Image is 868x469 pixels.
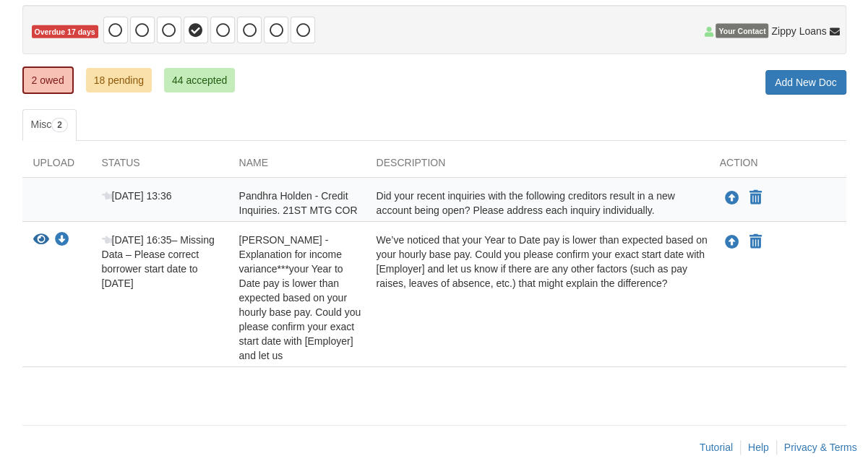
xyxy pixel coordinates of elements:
span: Overdue 17 days [32,25,98,39]
div: Action [709,155,846,177]
div: Name [228,155,366,177]
span: [DATE] 13:36 [102,190,172,202]
a: Help [748,442,769,453]
a: 18 pending [86,68,152,92]
button: Declare Pandhra Holden - Explanation for income variance***your Year to Date pay is lower than ex... [748,233,763,251]
span: Zippy Loans [771,24,826,38]
a: Privacy & Terms [784,442,857,453]
button: Declare Pandhra Holden - Credit Inquiries. 21ST MTG COR not applicable [748,189,763,207]
div: Did your recent inquiries with the following creditors result in a new account being open? Please... [366,189,709,218]
a: 2 owed [22,66,74,94]
span: [PERSON_NAME] - Explanation for income variance***your Year to Date pay is lower than expected ba... [239,234,361,361]
a: Misc [22,109,77,141]
a: Add New Doc [765,70,846,95]
span: Your Contact [716,24,768,38]
span: Pandhra Holden - Credit Inquiries. 21ST MTG COR [239,190,358,216]
div: – Missing Data – Please correct borrower start date to [DATE] [91,233,228,363]
div: Status [91,155,228,177]
button: View Pandhra Holden - Explanation for income variance***your Year to Date pay is lower than expec... [33,233,49,248]
span: [DATE] 16:35 [102,234,172,246]
a: 44 accepted [164,68,235,92]
span: 2 [51,118,68,132]
button: Upload Pandhra Holden - Explanation for income variance***your Year to Date pay is lower than exp... [723,233,741,251]
div: We’ve noticed that your Year to Date pay is lower than expected based on your hourly base pay. Co... [366,233,709,363]
div: Description [366,155,709,177]
a: Tutorial [700,442,733,453]
div: Upload [22,155,91,177]
button: Upload Pandhra Holden - Credit Inquiries. 21ST MTG COR [723,189,741,207]
a: Download Pandhra Holden - Explanation for income variance***your Year to Date pay is lower than e... [55,235,69,246]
